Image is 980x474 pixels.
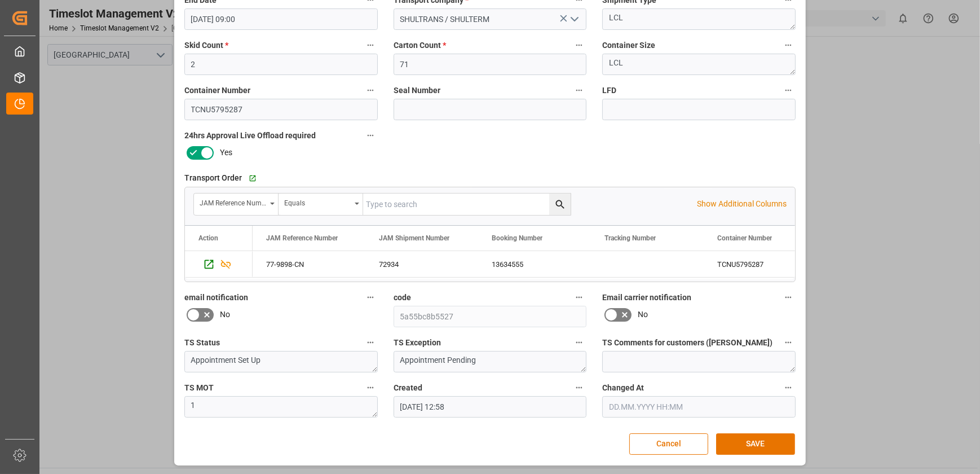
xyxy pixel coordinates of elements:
[602,292,691,304] span: Email carrier notification
[279,194,363,215] button: open menu
[602,396,796,418] input: DD.MM.YYYY HH:MM
[716,433,795,455] button: SAVE
[781,335,796,350] button: TS Comments for customers ([PERSON_NAME])
[549,194,571,215] button: search button
[602,85,616,96] span: LFD
[781,290,796,305] button: Email carrier notification
[194,194,279,215] button: open menu
[184,172,242,184] span: Transport Order
[572,38,586,52] button: Carton Count *
[379,234,449,242] span: JAM Shipment Number
[185,251,253,278] div: Press SPACE to select this row.
[394,292,411,304] span: code
[184,396,378,418] textarea: 1
[478,251,591,277] div: 13634555
[394,39,446,51] span: Carton Count
[184,130,316,142] span: 24hrs Approval Live Offload required
[363,335,378,350] button: TS Status
[781,38,796,52] button: Container Size
[363,290,378,305] button: email notification
[602,382,644,394] span: Changed At
[184,8,378,30] input: DD.MM.YYYY HH:MM
[253,251,365,277] div: 77-9898-CN
[638,309,648,321] span: No
[363,128,378,143] button: 24hrs Approval Live Offload required
[602,8,796,30] textarea: LCL
[363,38,378,52] button: Skid Count *
[394,351,587,372] textarea: Appointment Pending
[184,337,220,349] span: TS Status
[781,83,796,98] button: LFD
[394,85,440,96] span: Seal Number
[566,11,582,28] button: open menu
[363,83,378,98] button: Container Number
[365,251,478,277] div: 72934
[394,382,422,394] span: Created
[220,147,232,159] span: Yes
[184,382,214,394] span: TS MOT
[704,251,816,277] div: TCNU5795287
[266,234,338,242] span: JAM Reference Number
[198,234,218,242] div: Action
[602,337,772,349] span: TS Comments for customers ([PERSON_NAME])
[394,337,441,349] span: TS Exception
[184,39,228,51] span: Skid Count
[604,234,656,242] span: Tracking Number
[394,396,587,418] input: DD.MM.YYYY HH:MM
[363,194,571,215] input: Type to search
[781,380,796,395] button: Changed At
[629,433,708,455] button: Cancel
[572,335,586,350] button: TS Exception
[492,234,542,242] span: Booking Number
[220,309,230,321] span: No
[200,195,266,208] div: JAM Reference Number
[184,351,378,372] textarea: Appointment Set Up
[572,83,586,98] button: Seal Number
[284,195,351,208] div: Equals
[717,234,772,242] span: Container Number
[602,54,796,75] textarea: LCL
[363,380,378,395] button: TS MOT
[184,292,248,304] span: email notification
[572,380,586,395] button: Created
[184,85,250,96] span: Container Number
[697,198,787,210] p: Show Additional Columns
[572,290,586,305] button: code
[602,39,655,51] span: Container Size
